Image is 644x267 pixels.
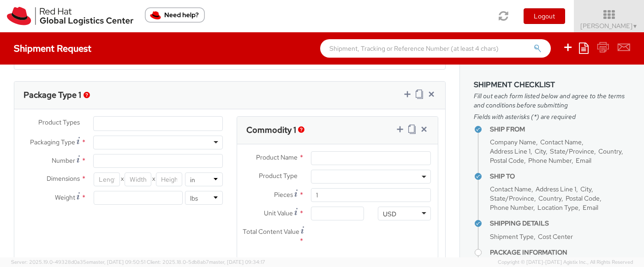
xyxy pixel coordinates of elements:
span: Packaging Type [30,138,75,146]
span: Copyright © [DATE]-[DATE] Agistix Inc., All Rights Reserved [498,259,633,266]
span: X [120,172,125,186]
span: Product Type [259,172,298,180]
h4: Ship To [490,173,630,180]
h4: Package Information [490,249,630,256]
span: Pieces [274,190,293,199]
span: Email [583,203,598,212]
span: Postal Code [490,156,524,165]
span: Weight [55,193,75,202]
span: Number [52,156,75,165]
span: [PERSON_NAME] [580,22,638,30]
h4: Ship From [490,126,630,133]
input: Shipment, Tracking or Reference Number (at least 4 chars) [320,39,551,58]
img: rh-logistics-00dfa346123c4ec078e1.svg [7,7,133,25]
span: Unit Value [264,209,293,217]
span: Company Name [490,138,536,146]
span: Postal Code [566,194,600,202]
span: City [580,185,591,193]
span: Shipment Type [490,232,534,241]
span: Server: 2025.19.0-49328d0a35e [11,259,145,265]
input: Height [156,172,183,186]
span: Dimensions [47,174,80,183]
span: Location Type [537,203,578,212]
span: Address Line 1 [490,147,531,155]
span: Phone Number [528,156,572,165]
span: Address Line 1 [536,185,576,193]
h3: Package Type 1 [24,90,81,100]
span: Client: 2025.18.0-5db8ab7 [147,259,265,265]
span: master, [DATE] 09:34:17 [209,259,265,265]
h4: Shipment Request [14,43,91,53]
input: Length [94,172,120,186]
span: ▼ [632,23,638,30]
div: USD [383,209,396,219]
h3: Shipment Checklist [474,81,630,89]
span: State/Province [550,147,594,155]
span: Phone Number [490,203,533,212]
span: X [151,172,156,186]
span: Contact Name [540,138,582,146]
span: Fields with asterisks (*) are required [474,112,630,121]
button: Logout [524,8,565,24]
span: master, [DATE] 09:50:51 [89,259,145,265]
span: Product Name [256,153,298,161]
button: Need help? [145,7,205,23]
span: City [535,147,546,155]
input: Width [125,172,151,186]
span: Contact Name [490,185,531,193]
h4: Shipping Details [490,220,630,227]
span: Cost Center [538,232,573,241]
span: Email [576,156,591,165]
span: Country [598,147,621,155]
span: Total Content Value [243,227,299,236]
span: Product Types [38,118,80,126]
span: State/Province [490,194,534,202]
span: Fill out each form listed below and agree to the terms and conditions before submitting [474,91,630,110]
h3: Commodity 1 [246,125,296,135]
span: Country [538,194,561,202]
